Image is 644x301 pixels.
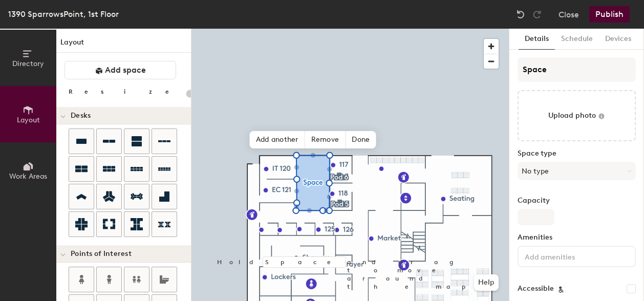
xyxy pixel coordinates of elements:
[71,250,132,258] span: Points of Interest
[523,250,615,262] input: Add amenities
[69,88,182,96] div: Resize
[555,29,599,50] button: Schedule
[519,29,555,50] button: Details
[532,9,542,19] img: Redo
[599,29,637,50] button: Devices
[589,6,630,23] button: Publish
[518,149,636,158] label: Space type
[56,37,191,53] h1: Layout
[305,131,346,148] span: Remove
[105,65,146,75] span: Add space
[65,61,176,79] button: Add space
[12,59,44,68] span: Directory
[518,233,636,242] label: Amenities
[346,131,376,148] span: Done
[71,112,91,120] span: Desks
[518,285,554,293] label: Accessible
[8,8,119,20] div: 1390 SparrowsPoint, 1st Floor
[17,116,40,124] span: Layout
[9,172,47,181] span: Work Areas
[250,131,305,148] span: Add another
[474,274,499,291] button: Help
[516,9,526,19] img: Undo
[559,6,579,23] button: Close
[518,90,636,141] button: Upload photo
[518,162,636,180] button: No type
[518,197,636,205] label: Capacity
